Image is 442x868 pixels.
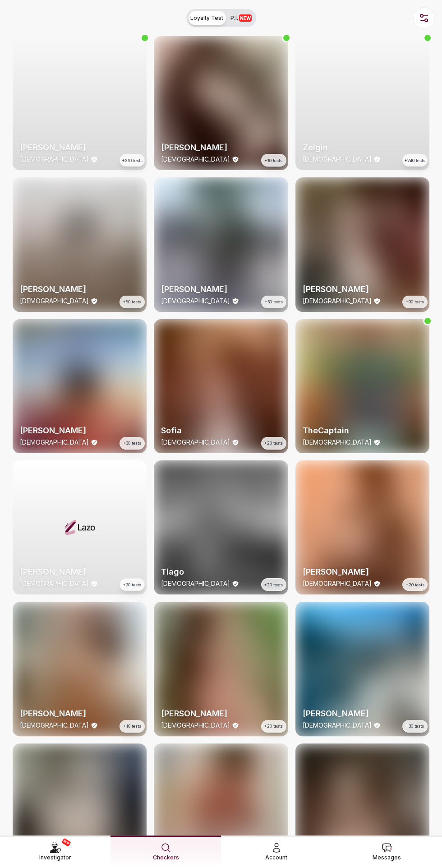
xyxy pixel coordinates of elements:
[154,460,288,594] img: thumb
[154,602,288,736] img: thumb
[13,602,147,736] a: thumbchecker[PERSON_NAME][DEMOGRAPHIC_DATA]+10 tests
[295,602,429,736] img: thumb
[13,319,147,453] img: thumb
[13,319,147,453] a: thumbchecker[PERSON_NAME][DEMOGRAPHIC_DATA]+30 tests
[295,36,429,170] a: thumbcheckerZelgin[DEMOGRAPHIC_DATA]+240 tests
[303,283,422,296] h2: [PERSON_NAME]
[13,177,147,311] a: thumbchecker[PERSON_NAME][DEMOGRAPHIC_DATA]+80 tests
[265,299,283,305] span: +50 tests
[161,707,281,720] h2: [PERSON_NAME]
[264,723,283,729] span: +20 tests
[264,582,283,588] span: +20 tests
[221,836,331,868] a: Account
[161,438,230,447] p: [DEMOGRAPHIC_DATA]
[161,424,281,437] h2: Sofia
[295,602,429,736] a: thumbchecker[PERSON_NAME][DEMOGRAPHIC_DATA]+30 tests
[161,297,230,306] p: [DEMOGRAPHIC_DATA]
[303,141,422,154] h2: Zelgin
[331,836,442,868] a: Messages
[373,853,401,862] span: Messages
[122,158,143,164] span: +210 tests
[303,297,372,306] p: [DEMOGRAPHIC_DATA]
[20,155,89,164] p: [DEMOGRAPHIC_DATA]
[295,319,429,453] a: thumbcheckerTheCaptain[DEMOGRAPHIC_DATA]
[161,579,230,588] p: [DEMOGRAPHIC_DATA]
[295,319,429,453] img: thumb
[123,440,141,446] span: +30 tests
[295,177,429,311] a: thumbchecker[PERSON_NAME][DEMOGRAPHIC_DATA]+90 tests
[303,579,372,588] p: [DEMOGRAPHIC_DATA]
[161,283,281,296] h2: [PERSON_NAME]
[303,721,372,730] p: [DEMOGRAPHIC_DATA]
[239,14,252,22] span: NEW
[230,14,252,22] span: P.I.
[406,723,424,729] span: +30 tests
[406,299,424,305] span: +90 tests
[154,177,288,311] img: thumb
[110,836,221,868] a: Checkers
[154,177,288,311] a: thumbchecker[PERSON_NAME][DEMOGRAPHIC_DATA]+50 tests
[20,283,139,296] h2: [PERSON_NAME]
[295,177,429,311] img: thumb
[39,853,71,862] span: Investigator
[154,460,288,594] a: thumbcheckerTiago[DEMOGRAPHIC_DATA]+20 tests
[20,566,139,578] h2: [PERSON_NAME]
[20,707,139,720] h2: [PERSON_NAME]
[123,299,141,305] span: +80 tests
[161,566,281,578] h2: Tiago
[265,158,282,164] span: +10 tests
[161,155,230,164] p: [DEMOGRAPHIC_DATA]
[161,141,281,154] h2: [PERSON_NAME]
[13,460,147,594] img: thumb
[13,36,147,170] a: thumbchecker[PERSON_NAME][DEMOGRAPHIC_DATA]+210 tests
[303,424,422,437] h2: TheCaptain
[13,460,147,594] a: thumbchecker[PERSON_NAME][DEMOGRAPHIC_DATA]+30 tests
[153,853,179,862] span: Checkers
[154,36,288,170] a: thumbchecker[PERSON_NAME][DEMOGRAPHIC_DATA]+10 tests
[303,155,372,164] p: [DEMOGRAPHIC_DATA]
[13,177,147,311] img: thumb
[20,438,89,447] p: [DEMOGRAPHIC_DATA]
[20,424,139,437] h2: [PERSON_NAME]
[124,723,141,729] span: +10 tests
[161,721,230,730] p: [DEMOGRAPHIC_DATA]
[154,319,288,453] img: thumb
[13,36,147,170] img: checker
[295,460,429,594] img: thumb
[20,579,89,588] p: [DEMOGRAPHIC_DATA]
[303,438,372,447] p: [DEMOGRAPHIC_DATA]
[406,582,424,588] span: +20 tests
[20,297,89,306] p: [DEMOGRAPHIC_DATA]
[264,440,283,446] span: +20 tests
[20,721,89,730] p: [DEMOGRAPHIC_DATA]
[20,141,139,154] h2: [PERSON_NAME]
[295,460,429,594] a: thumbchecker[PERSON_NAME][DEMOGRAPHIC_DATA]+20 tests
[190,14,223,22] span: Loyalty Test
[405,158,425,164] span: +240 tests
[303,566,422,578] h2: [PERSON_NAME]
[154,36,288,170] img: thumb
[61,838,71,847] span: NEW
[154,319,288,453] a: thumbcheckerSofia[DEMOGRAPHIC_DATA]+20 tests
[295,36,429,170] img: checker
[265,853,287,862] span: Account
[13,602,147,736] img: thumb
[154,602,288,736] a: thumbchecker[PERSON_NAME][DEMOGRAPHIC_DATA]+20 tests
[303,707,422,720] h2: [PERSON_NAME]
[123,582,141,588] span: +30 tests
